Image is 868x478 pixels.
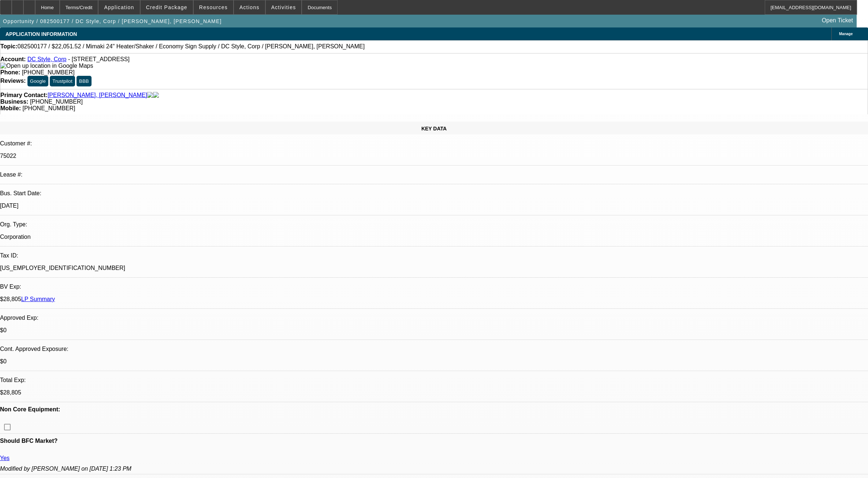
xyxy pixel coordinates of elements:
a: LP Summary [21,296,55,302]
button: Resources [194,0,233,14]
strong: Primary Contact: [0,92,48,99]
img: facebook-icon.png [147,92,153,99]
span: Resources [199,4,228,10]
span: Actions [239,4,260,10]
button: Trustpilot [50,76,75,86]
span: - [STREET_ADDRESS] [68,56,130,62]
button: Actions [234,0,265,14]
span: [PHONE_NUMBER] [22,105,75,111]
span: KEY DATA [421,126,447,131]
a: View Google Maps [0,63,93,69]
a: DC Style, Corp [27,56,67,62]
span: Opportunity / 082500177 / DC Style, Corp / [PERSON_NAME], [PERSON_NAME] [3,18,222,24]
button: Application [98,0,139,14]
a: Open Ticket [819,14,856,27]
button: Credit Package [141,0,193,14]
span: [PHONE_NUMBER] [30,99,83,105]
button: Activities [266,0,302,14]
span: APPLICATION INFORMATION [5,31,77,37]
img: Open up location in Google Maps [0,63,93,69]
strong: Reviews: [0,78,26,84]
span: Application [104,4,134,10]
a: [PERSON_NAME], [PERSON_NAME] [48,92,147,99]
img: linkedin-icon.png [153,92,159,99]
strong: Account: [0,56,26,62]
span: [PHONE_NUMBER] [22,69,75,75]
span: Credit Package [146,4,187,10]
span: 082500177 / $22,051.52 / Mimaki 24" Heater/Shaker / Economy Sign Supply / DC Style, Corp / [PERSO... [18,43,365,50]
strong: Business: [0,99,28,105]
button: BBB [77,76,92,86]
strong: Mobile: [0,105,21,111]
span: Activities [271,4,296,10]
strong: Topic: [0,43,18,50]
strong: Phone: [0,69,20,75]
button: Google [27,76,48,86]
span: Manage [839,32,853,36]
